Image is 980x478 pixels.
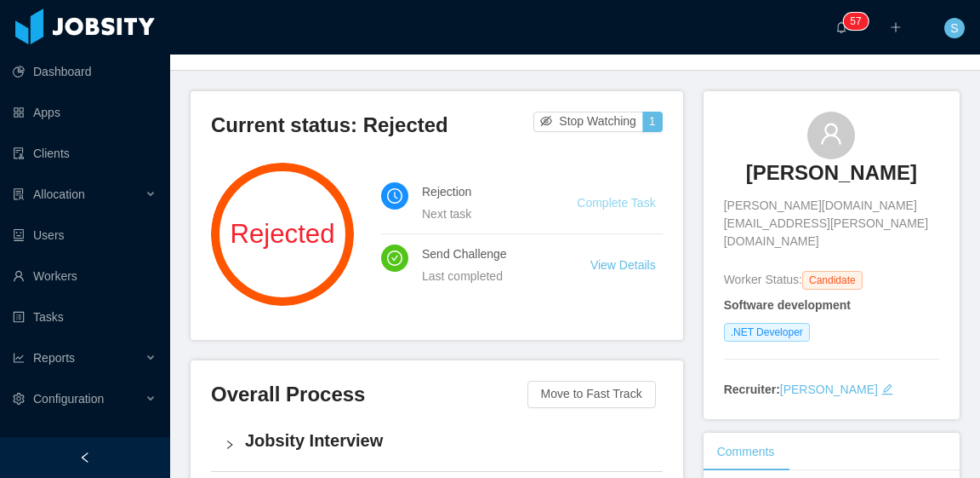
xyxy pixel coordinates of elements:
[850,13,856,30] p: 5
[211,112,533,139] h3: Current status: Rejected
[13,393,25,405] i: icon: setting
[642,112,663,132] button: 1
[835,21,847,33] i: icon: bell
[245,429,649,452] h4: Jobsity Interview
[819,122,843,146] i: icon: user
[422,267,550,285] div: Last completed
[746,159,917,187] h3: [PERSON_NAME]
[881,383,893,395] i: icon: edit
[33,351,75,365] span: Reports
[387,251,402,266] i: icon: check-circle
[950,18,958,38] span: S
[704,433,789,471] div: Comments
[780,383,878,396] a: [PERSON_NAME]
[724,298,851,312] strong: Software development
[387,188,402,204] i: icon: clock-circle
[13,55,157,89] a: icon: pie-chartDashboard
[527,381,656,408] button: Move to Fast Track
[33,392,104,406] span: Configuration
[856,13,862,30] p: 7
[13,300,157,334] a: icon: profileTasks
[843,13,868,30] sup: 57
[724,197,939,251] span: [PERSON_NAME][DOMAIN_NAME][EMAIL_ADDRESS][PERSON_NAME][DOMAIN_NAME]
[13,352,25,364] i: icon: line-chart
[211,381,527,408] h3: Overall Process
[422,182,536,201] h4: Rejection
[211,221,354,247] span: Rejected
[724,273,802,286] span: Worker Status:
[13,259,157,293] a: icon: userWorkers
[33,187,85,201] span: Allocation
[802,271,863,290] span: Candidate
[225,440,235,450] i: icon: right
[590,258,656,272] a: View Details
[13,95,157,130] a: icon: appstoreApps
[422,204,536,223] div: Next task
[13,136,157,170] a: icon: auditClients
[533,112,643,132] button: icon: eye-invisibleStop Watching
[577,196,655,210] a: Complete Task
[13,218,157,252] a: icon: robotUsers
[422,245,550,263] h4: Send Challenge
[211,418,663,471] div: icon: rightJobsity Interview
[724,383,780,396] strong: Recruiter:
[13,188,25,200] i: icon: solution
[746,159,917,197] a: [PERSON_NAME]
[890,21,902,33] i: icon: plus
[724,323,810,342] span: .NET Developer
